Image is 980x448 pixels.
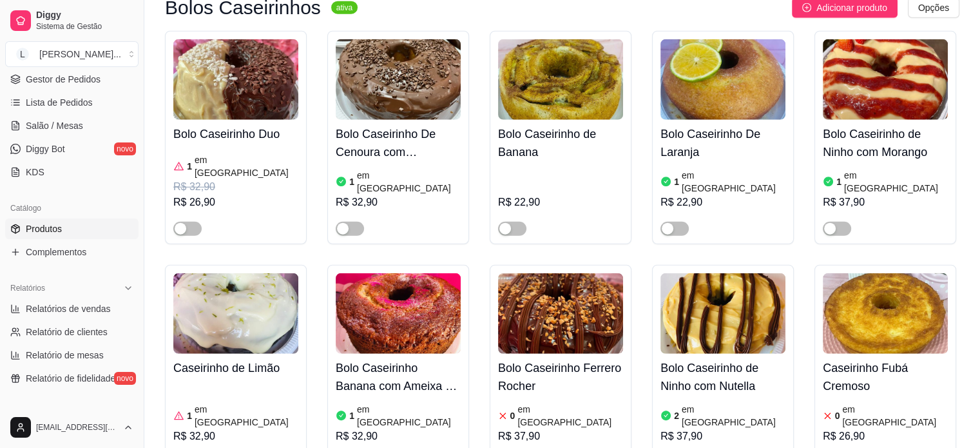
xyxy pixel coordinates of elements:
[357,403,461,429] article: em [GEOGRAPHIC_DATA]
[674,175,679,188] article: 1
[26,166,44,179] span: KDS
[173,179,298,195] div: R$ 32,90
[36,21,133,32] span: Sistema de Gestão
[39,48,121,61] div: [PERSON_NAME] ...
[26,246,86,258] span: Complementos
[5,5,139,36] a: DiggySistema de Gestão
[823,125,948,161] h4: Bolo Caseirinho de Ninho com Morango
[5,242,139,262] a: Complementos
[26,119,83,132] span: Salão / Mesas
[331,1,358,14] sup: ativa
[823,429,948,444] div: R$ 26,90
[517,403,623,429] article: em [GEOGRAPHIC_DATA]
[5,298,139,319] a: Relatórios de vendas
[660,125,785,161] h4: Bolo Caseirinho De Laranja
[660,359,785,395] h4: Bolo Caseirinho de Ninho com Nutella
[498,429,623,444] div: R$ 37,90
[16,48,29,61] span: L
[187,160,192,173] article: 1
[660,429,785,444] div: R$ 37,90
[5,368,139,389] a: Relatório de fidelidadenovo
[5,69,139,90] a: Gestor de Pedidos
[26,96,93,109] span: Lista de Pedidos
[187,409,192,422] article: 1
[36,422,118,433] span: [EMAIL_ADDRESS][DOMAIN_NAME]
[357,169,461,195] article: em [GEOGRAPHIC_DATA]
[5,92,139,113] a: Lista de Pedidos
[835,409,840,422] article: 0
[5,162,139,182] a: KDS
[26,142,65,155] span: Diggy Bot
[498,273,623,354] img: product-image
[195,403,298,429] article: em [GEOGRAPHIC_DATA]
[918,1,949,15] span: Opções
[823,273,948,354] img: product-image
[195,153,298,179] article: em [GEOGRAPHIC_DATA]
[5,198,139,219] div: Catálogo
[660,195,785,210] div: R$ 22,90
[836,175,841,188] article: 1
[498,195,623,210] div: R$ 22,90
[173,429,298,444] div: R$ 32,90
[173,39,298,120] img: product-image
[5,139,139,159] a: Diggy Botnovo
[823,359,948,395] h4: Caseirinho Fubá Cremoso
[336,125,461,161] h4: Bolo Caseirinho De Cenoura com Brigadeiro
[498,125,623,161] h4: Bolo Caseirinho de Banana
[674,409,679,422] article: 2
[10,283,45,293] span: Relatórios
[336,359,461,395] h4: Bolo Caseirinho Banana com Ameixa e Doce de Leite
[660,39,785,120] img: product-image
[802,3,811,12] span: plus-circle
[173,359,298,377] h4: Caseirinho de Limão
[26,73,101,86] span: Gestor de Pedidos
[336,39,461,120] img: product-image
[823,195,948,210] div: R$ 37,90
[336,429,461,444] div: R$ 32,90
[26,326,108,338] span: Relatório de clientes
[336,273,461,354] img: product-image
[682,169,785,195] article: em [GEOGRAPHIC_DATA]
[26,302,111,315] span: Relatórios de vendas
[816,1,887,15] span: Adicionar produto
[5,404,139,425] div: Gerenciar
[5,345,139,365] a: Relatório de mesas
[498,39,623,120] img: product-image
[349,409,354,422] article: 1
[5,219,139,239] a: Produtos
[682,403,785,429] article: em [GEOGRAPHIC_DATA]
[349,175,354,188] article: 1
[5,412,139,443] button: [EMAIL_ADDRESS][DOMAIN_NAME]
[173,125,298,143] h4: Bolo Caseirinho Duo
[26,349,104,362] span: Relatório de mesas
[336,195,461,210] div: R$ 32,90
[5,322,139,342] a: Relatório de clientes
[173,273,298,354] img: product-image
[26,372,115,385] span: Relatório de fidelidade
[173,195,298,210] div: R$ 26,90
[26,222,62,235] span: Produtos
[5,41,139,67] button: Select a team
[842,403,948,429] article: em [GEOGRAPHIC_DATA]
[823,39,948,120] img: product-image
[498,359,623,395] h4: Bolo Caseirinho Ferrero Rocher
[660,273,785,354] img: product-image
[844,169,948,195] article: em [GEOGRAPHIC_DATA]
[510,409,515,422] article: 0
[36,10,133,21] span: Diggy
[5,115,139,136] a: Salão / Mesas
